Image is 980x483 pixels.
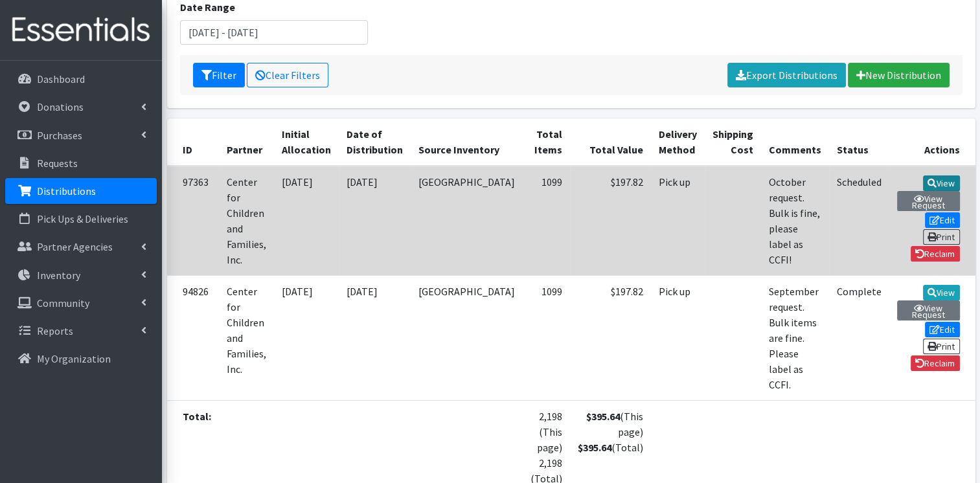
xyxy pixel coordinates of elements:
p: Requests [37,157,78,170]
p: My Organization [37,352,111,365]
a: Reclaim [911,355,960,371]
a: Requests [5,150,157,176]
td: 1099 [523,166,570,276]
p: Partner Agencies [37,240,113,253]
a: New Distribution [848,63,950,87]
td: October request. Bulk is fine, please label as CCFI! [761,166,829,276]
th: Date of Distribution [339,118,411,166]
p: Purchases [37,129,82,142]
a: View Request [897,191,960,211]
strong: $395.64 [586,410,620,423]
td: Pick up [651,166,705,276]
td: 94826 [167,275,219,400]
a: Edit [925,212,960,228]
a: View [923,285,960,300]
strong: $395.64 [578,441,611,454]
strong: Total: [183,410,211,423]
td: [GEOGRAPHIC_DATA] [411,166,523,276]
td: Complete [829,275,889,400]
a: Clear Filters [247,63,328,87]
a: Reports [5,318,157,344]
th: Shipping Cost [705,118,761,166]
th: Total Items [523,118,570,166]
td: [DATE] [274,166,339,276]
td: Scheduled [829,166,889,276]
td: [DATE] [274,275,339,400]
td: Pick up [651,275,705,400]
th: Partner [219,118,274,166]
a: Export Distributions [727,63,846,87]
p: Community [37,297,89,309]
th: Status [829,118,889,166]
a: Edit [925,322,960,337]
td: [DATE] [339,275,411,400]
td: 97363 [167,166,219,276]
p: Distributions [37,185,96,197]
p: Donations [37,100,84,113]
th: ID [167,118,219,166]
th: Comments [761,118,829,166]
button: Filter [193,63,245,87]
a: Reclaim [911,246,960,262]
a: Print [923,229,960,245]
td: $197.82 [570,275,651,400]
th: Initial Allocation [274,118,339,166]
td: [GEOGRAPHIC_DATA] [411,275,523,400]
a: Partner Agencies [5,234,157,260]
img: HumanEssentials [5,8,157,52]
p: Reports [37,324,73,337]
a: Distributions [5,178,157,204]
th: Actions [889,118,975,166]
a: Inventory [5,262,157,288]
th: Delivery Method [651,118,705,166]
td: $197.82 [570,166,651,276]
td: 1099 [523,275,570,400]
th: Total Value [570,118,651,166]
p: Inventory [37,269,80,282]
a: View [923,175,960,191]
p: Pick Ups & Deliveries [37,212,128,225]
p: Dashboard [37,73,85,85]
a: Dashboard [5,66,157,92]
td: Center for Children and Families, Inc. [219,275,274,400]
a: View Request [897,300,960,320]
td: September request. Bulk items are fine. Please label as CCFI. [761,275,829,400]
input: January 1, 2011 - December 31, 2011 [180,20,369,45]
a: Purchases [5,122,157,148]
td: [DATE] [339,166,411,276]
a: Print [923,339,960,354]
th: Source Inventory [411,118,523,166]
td: Center for Children and Families, Inc. [219,166,274,276]
a: Community [5,290,157,316]
a: Pick Ups & Deliveries [5,206,157,232]
a: My Organization [5,346,157,372]
a: Donations [5,94,157,120]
